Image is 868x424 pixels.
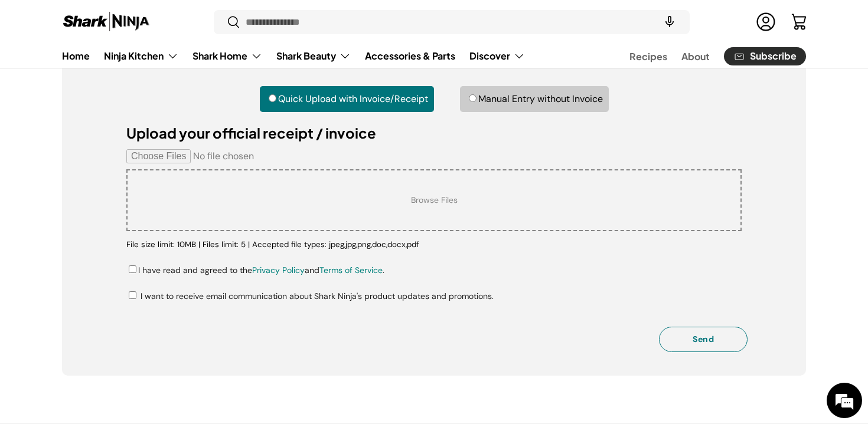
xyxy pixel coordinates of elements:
[129,265,136,273] input: I have read and agreed to thePrivacy PolicyandTerms of Service.
[61,66,198,81] div: Chat with us now
[194,6,222,34] div: Minimize live chat window
[319,265,383,275] a: Terms of Service
[460,86,609,112] label: Manual Entry without Invoice
[68,133,163,252] span: We're online!
[185,44,269,68] summary: Shark Home
[750,52,797,61] span: Subscribe
[126,239,419,249] small: File size limit: 10MB | Files limit: 5 | Accepted file types: jpeg,jpg,png,doc,docx,pdf
[126,265,384,278] label: I have read and agreed to the and .
[469,94,477,102] input: Manual Entry without Invoice
[269,44,358,68] summary: Shark Beauty
[269,94,276,102] input: Quick Upload with Invoice/Receipt
[62,44,90,67] a: Home
[129,291,136,299] input: I want to receive email communication about Shark Ninja's product updates and promotions.
[601,44,806,68] nav: Secondary
[62,44,525,68] nav: Primary
[126,291,494,304] label: I want to receive email communication about Shark Ninja's product updates and promotions.
[260,86,434,112] label: Quick Upload with Invoice/Receipt
[97,44,185,68] summary: Ninja Kitchen
[724,47,806,65] a: Subscribe
[252,265,305,275] a: Privacy Policy
[629,45,667,68] a: Recipes
[365,44,455,67] a: Accessories & Parts
[462,44,532,68] summary: Discover
[681,45,710,68] a: About
[126,169,742,231] label: Browse Files
[6,291,225,333] textarea: Type your message and hit 'Enter'
[659,327,748,352] button: Send
[126,124,742,142] h5: Upload your official receipt / invoice
[651,9,688,35] speech-search-button: Search by voice
[62,11,151,34] img: Shark Ninja Philippines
